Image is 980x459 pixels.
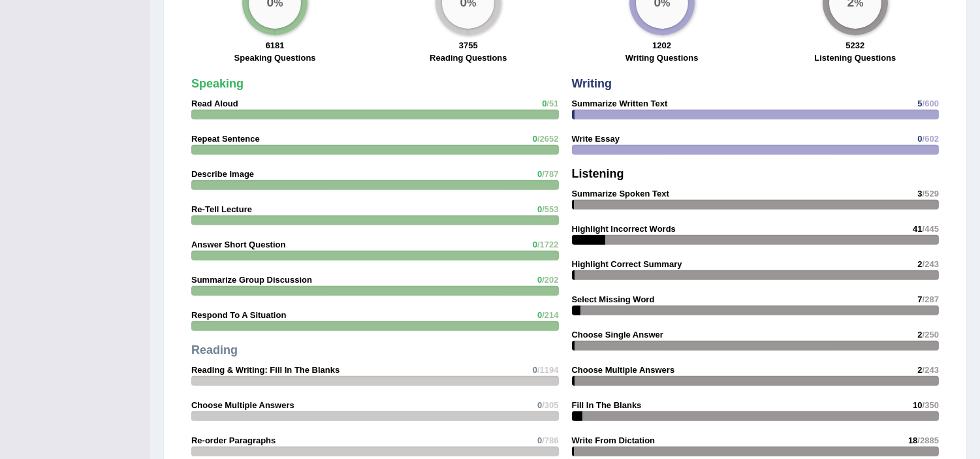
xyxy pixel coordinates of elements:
[537,240,559,249] span: /1722
[923,99,939,108] span: /600
[923,189,939,198] span: /529
[191,343,238,356] strong: Reading
[191,310,286,320] strong: Respond To A Situation
[917,99,922,108] span: 5
[923,400,939,410] span: /350
[542,310,558,320] span: /214
[572,435,656,445] strong: Write From Dictation
[191,204,252,214] strong: Re-Tell Lecture
[266,40,285,50] strong: 6181
[572,167,624,180] strong: Listening
[917,435,939,445] span: /2885
[923,134,939,144] span: /602
[652,40,671,50] strong: 1202
[533,240,537,249] span: 0
[542,275,558,285] span: /202
[542,99,546,108] span: 0
[430,52,507,64] label: Reading Questions
[191,275,312,285] strong: Summarize Group Discussion
[537,134,559,144] span: /2652
[923,259,939,269] span: /243
[537,275,542,285] span: 0
[572,294,655,304] strong: Select Missing Word
[917,134,922,144] span: 0
[459,40,478,50] strong: 3755
[923,224,939,234] span: /445
[572,259,682,269] strong: Highlight Correct Summary
[191,134,260,144] strong: Repeat Sentence
[537,204,542,214] span: 0
[572,77,612,90] strong: Writing
[917,259,922,269] span: 2
[917,365,922,375] span: 2
[572,134,620,144] strong: Write Essay
[537,435,542,445] span: 0
[572,330,663,340] strong: Choose Single Answer
[542,204,558,214] span: /553
[923,365,939,375] span: /243
[234,52,316,64] label: Speaking Questions
[913,224,922,234] span: 41
[542,400,558,410] span: /305
[814,52,896,64] label: Listening Questions
[923,294,939,304] span: /287
[533,134,537,144] span: 0
[913,400,922,410] span: 10
[542,169,558,179] span: /787
[625,52,699,64] label: Writing Questions
[923,330,939,340] span: /250
[572,365,675,375] strong: Choose Multiple Answers
[572,400,642,410] strong: Fill In The Blanks
[533,365,537,375] span: 0
[191,169,254,179] strong: Describe Image
[542,435,558,445] span: /786
[917,294,922,304] span: 7
[191,435,276,445] strong: Re-order Paragraphs
[572,189,669,198] strong: Summarize Spoken Text
[572,99,668,108] strong: Summarize Written Text
[537,310,542,320] span: 0
[191,400,294,410] strong: Choose Multiple Answers
[917,330,922,340] span: 2
[917,189,922,198] span: 3
[846,40,864,50] strong: 5232
[546,99,558,108] span: /51
[191,240,285,249] strong: Answer Short Question
[191,365,340,375] strong: Reading & Writing: Fill In The Blanks
[537,169,542,179] span: 0
[572,224,676,234] strong: Highlight Incorrect Words
[191,77,244,90] strong: Speaking
[191,99,238,108] strong: Read Aloud
[537,400,542,410] span: 0
[537,365,559,375] span: /1194
[908,435,917,445] span: 18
